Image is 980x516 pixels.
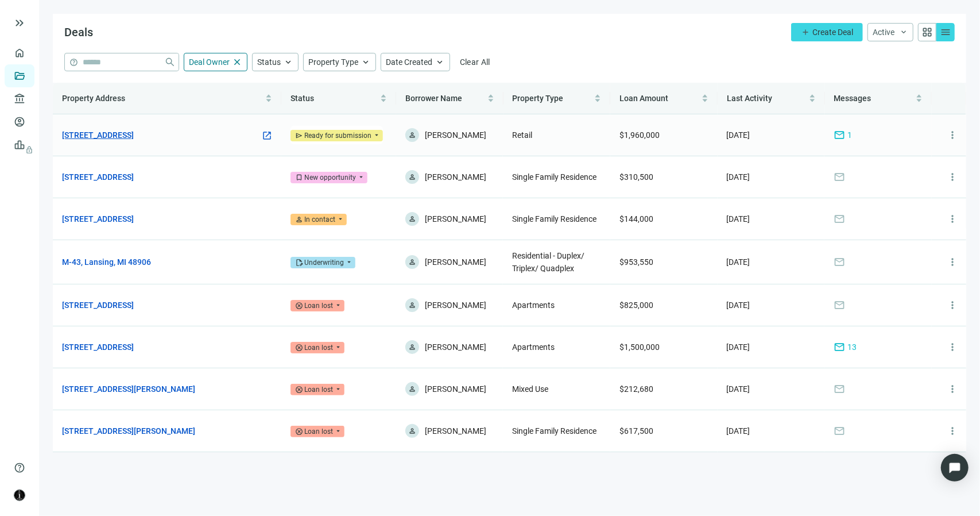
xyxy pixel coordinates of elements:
[727,257,750,267] span: [DATE]
[295,428,303,436] span: cancel
[408,385,416,393] span: person
[295,215,303,224] span: person
[425,340,486,354] span: [PERSON_NAME]
[727,214,750,224] span: [DATE]
[435,57,445,67] span: keyboard_arrow_up
[62,171,134,183] a: [STREET_ADDRESS]
[941,378,964,401] button: more_vert
[947,341,958,353] span: more_vert
[304,130,371,141] div: Ready for submission
[727,426,750,436] span: [DATE]
[262,130,272,141] span: open_in_new
[408,258,416,266] span: person
[512,172,596,182] span: Single Family Residence
[512,426,596,436] span: Single Family Residence
[262,130,272,143] a: open_in_new
[941,454,969,482] div: Open Intercom Messenger
[304,172,356,183] div: New opportunity
[834,425,845,437] span: mail
[69,58,78,67] span: help
[512,251,584,273] span: Residential - Duplex/ Triplex/ Quadplex
[947,129,958,141] span: more_vert
[947,299,958,311] span: more_vert
[425,255,486,269] span: [PERSON_NAME]
[619,257,653,267] span: $953,550
[295,132,303,140] span: send
[408,131,416,139] span: person
[386,57,432,67] span: Date Created
[727,130,750,140] span: [DATE]
[941,165,964,188] button: more_vert
[727,301,750,310] span: [DATE]
[834,171,845,183] span: mail
[834,383,845,395] span: mail
[791,23,863,41] button: addCreate Deal
[834,299,845,311] span: mail
[941,251,964,274] button: more_vert
[405,94,462,103] span: Borrower Name
[62,383,195,395] a: [STREET_ADDRESS][PERSON_NAME]
[257,57,281,67] span: Status
[812,28,853,37] span: Create Deal
[847,341,857,353] span: 13
[801,28,810,37] span: add
[62,129,134,141] a: [STREET_ADDRESS]
[425,298,486,312] span: [PERSON_NAME]
[619,301,653,310] span: $825,000
[512,130,532,140] span: Retail
[304,257,344,268] div: Underwriting
[304,426,333,437] div: Loan lost
[941,294,964,317] button: more_vert
[947,383,958,395] span: more_vert
[619,384,653,394] span: $212,680
[947,256,958,268] span: more_vert
[513,94,564,103] span: Property Type
[408,301,416,309] span: person
[834,213,845,225] span: mail
[947,213,958,225] span: more_vert
[283,57,293,67] span: keyboard_arrow_up
[295,174,303,182] span: bookmark
[62,94,125,103] span: Property Address
[834,341,845,353] span: mail
[295,259,303,267] span: edit_document
[940,26,951,38] span: menu
[232,57,242,67] span: close
[727,384,750,394] span: [DATE]
[727,172,750,182] span: [DATE]
[408,343,416,351] span: person
[947,171,958,183] span: more_vert
[847,129,852,141] span: 1
[408,427,416,435] span: person
[62,341,134,353] a: [STREET_ADDRESS]
[13,16,26,30] button: keyboard_double_arrow_right
[295,302,303,310] span: cancel
[727,94,772,103] span: Last Activity
[834,94,871,103] span: Messages
[290,94,314,103] span: Status
[425,424,486,438] span: [PERSON_NAME]
[425,128,486,142] span: [PERSON_NAME]
[941,336,964,359] button: more_vert
[14,462,25,473] span: help
[941,419,964,442] button: more_vert
[425,212,486,226] span: [PERSON_NAME]
[425,382,486,396] span: [PERSON_NAME]
[295,386,303,394] span: cancel
[62,256,151,268] a: M-43, Lansing, MI 48906
[455,53,495,71] button: Clear All
[14,490,25,500] img: avatar
[619,214,653,224] span: $144,000
[304,342,333,353] div: Loan lost
[867,23,913,41] button: Activekeyboard_arrow_down
[512,214,596,224] span: Single Family Residence
[619,172,653,182] span: $310,500
[619,342,660,352] span: $1,500,000
[460,57,490,67] span: Clear All
[189,57,230,67] span: Deal Owner
[295,344,303,352] span: cancel
[941,207,964,230] button: more_vert
[727,342,750,352] span: [DATE]
[512,342,555,352] span: Apartments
